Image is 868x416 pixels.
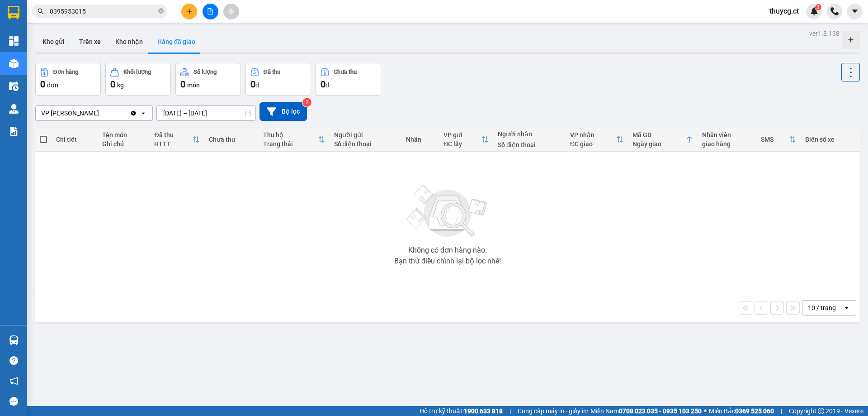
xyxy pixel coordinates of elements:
[815,4,821,10] sup: 3
[464,407,503,415] strong: 1900 633 818
[53,69,78,75] div: Đơn hàng
[9,397,18,406] span: message
[9,104,19,114] img: warehouse-icon
[180,79,185,90] span: 0
[207,8,213,14] span: file-add
[509,406,511,416] span: |
[193,69,217,75] div: Số lượng
[123,69,151,75] div: Khối lượng
[818,408,824,414] span: copyright
[566,128,628,152] th: Toggle SortBy
[851,7,859,15] span: caret-down
[35,63,101,96] button: Đơn hàng0đơn
[570,140,616,148] div: ĐC giao
[47,81,58,89] span: đơn
[154,131,192,139] div: Đã thu
[632,140,686,148] div: Ngày giao
[140,110,147,117] svg: open
[628,128,698,152] th: Toggle SortBy
[809,29,840,38] div: ver 1.8.138
[816,4,820,10] span: 3
[518,406,588,416] span: Cung cấp máy in - giấy in:
[102,131,145,139] div: Tên món
[56,136,93,143] div: Chi tiết
[321,79,325,90] span: 0
[756,128,801,152] th: Toggle SortBy
[808,303,836,312] div: 10 / trang
[443,140,481,148] div: ĐC lấy
[108,31,150,53] button: Kho nhận
[570,131,616,139] div: VP nhận
[228,8,234,14] span: aim
[259,102,307,121] button: Bộ lọc
[9,356,18,365] span: question-circle
[702,140,751,148] div: giao hàng
[704,409,707,413] span: ⚪️
[245,63,311,96] button: Đã thu0đ
[408,247,487,254] div: Không có đơn hàng nào.
[334,131,397,139] div: Người gửi
[302,98,311,107] sup: 2
[709,406,774,416] span: Miền Bắc
[72,31,108,53] button: Trên xe
[316,63,381,96] button: Chưa thu0đ
[223,4,239,19] button: aim
[110,79,115,90] span: 0
[702,131,751,139] div: Nhân viên
[830,7,839,15] img: phone-icon
[498,130,561,138] div: Người nhận
[250,79,255,90] span: 0
[38,8,44,14] span: search
[632,131,686,139] div: Mã GD
[443,131,481,139] div: VP gửi
[50,6,156,16] input: Tìm tên, số ĐT hoặc mã đơn
[810,7,818,15] img: icon-new-feature
[334,69,357,75] div: Chưa thu
[394,258,501,265] div: Bạn thử điều chỉnh lại bộ lọc nhé!
[264,69,280,75] div: Đã thu
[150,128,204,152] th: Toggle SortBy
[9,36,19,46] img: dashboard-icon
[117,81,124,89] span: kg
[105,63,171,96] button: Khối lượng0kg
[9,59,19,68] img: warehouse-icon
[402,180,493,243] img: svg+xml;base64,PHN2ZyBjbGFzcz0ibGlzdC1wbHVnX19zdmciIHhtbG5zPSJodHRwOi8vd3d3LnczLm9yZy8yMDAwL3N2Zy...
[842,31,860,49] div: Tạo kho hàng mới
[209,136,254,143] div: Chưa thu
[805,136,855,143] div: Biển số xe
[255,81,259,89] span: đ
[590,406,702,416] span: Miền Nam
[186,8,193,14] span: plus
[40,79,45,90] span: 0
[102,140,145,148] div: Ghi chú
[781,406,782,416] span: |
[8,6,19,19] img: logo-vxr
[259,128,330,152] th: Toggle SortBy
[9,127,19,136] img: solution-icon
[157,106,255,120] input: Select a date range.
[843,304,850,311] svg: open
[100,109,101,118] input: Selected VP Cương Gián.
[130,110,137,117] svg: Clear value
[150,31,203,53] button: Hàng đã giao
[439,128,493,152] th: Toggle SortBy
[263,140,318,148] div: Trạng thái
[35,31,72,53] button: Kho gửi
[334,140,397,148] div: Số điện thoại
[498,141,561,148] div: Số điện thoại
[187,81,200,89] span: món
[420,406,503,416] span: Hỗ trợ kỹ thuật:
[619,407,702,415] strong: 0708 023 035 - 0935 103 250
[735,407,774,415] strong: 0369 525 060
[175,63,241,96] button: Số lượng0món
[41,109,99,118] div: VP [PERSON_NAME]
[761,136,789,143] div: SMS
[9,377,18,385] span: notification
[181,4,197,19] button: plus
[158,8,164,14] span: close-circle
[9,81,19,91] img: warehouse-icon
[263,131,318,139] div: Thu hộ
[154,140,192,148] div: HTTT
[762,5,806,17] span: thuycg.ct
[406,136,434,143] div: Nhãn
